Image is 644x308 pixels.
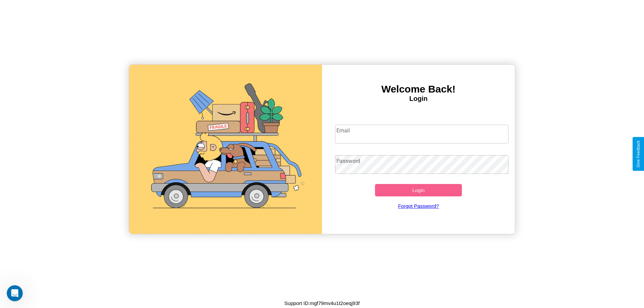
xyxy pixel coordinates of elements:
[7,285,23,301] iframe: Intercom live chat
[129,65,322,234] img: gif
[322,83,515,95] h3: Welcome Back!
[375,184,462,196] button: Login
[284,299,360,308] p: Support ID: mgf79mv4u1t2oeqj93f
[332,196,505,215] a: Forgot Password?
[636,140,641,168] div: Give Feedback
[322,95,515,103] h4: Login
